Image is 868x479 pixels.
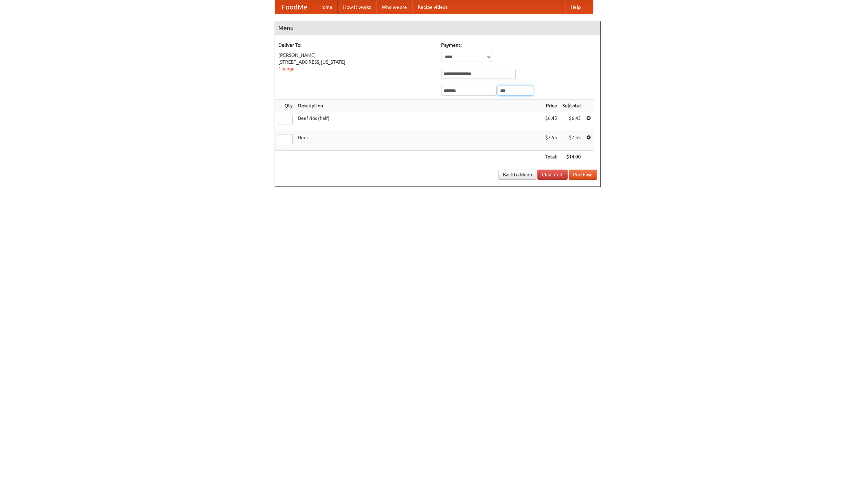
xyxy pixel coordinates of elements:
[412,0,453,14] a: Recipe videos
[275,21,600,35] h4: Menu
[314,0,338,14] a: Home
[278,59,434,65] div: [STREET_ADDRESS][US_STATE]
[565,0,586,14] a: Help
[542,112,560,131] td: $6.45
[537,170,568,180] a: Clear Cart
[295,112,542,131] td: Beef ribs (half)
[275,100,295,112] th: Qty
[560,131,584,151] td: $7.55
[275,0,314,14] a: FoodMe
[560,112,584,131] td: $6.45
[542,100,560,112] th: Price
[278,52,434,59] div: [PERSON_NAME]
[441,42,597,48] h5: Payment:
[295,100,542,112] th: Description
[338,0,376,14] a: How it works
[278,66,295,71] a: Change
[560,100,584,112] th: Subtotal
[560,151,584,163] th: $14.00
[569,170,597,180] button: Purchase
[542,151,560,163] th: Total:
[278,42,434,48] h5: Deliver To:
[295,131,542,151] td: Beer
[542,131,560,151] td: $7.55
[498,170,536,180] a: Back to Menu
[376,0,412,14] a: Who we are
